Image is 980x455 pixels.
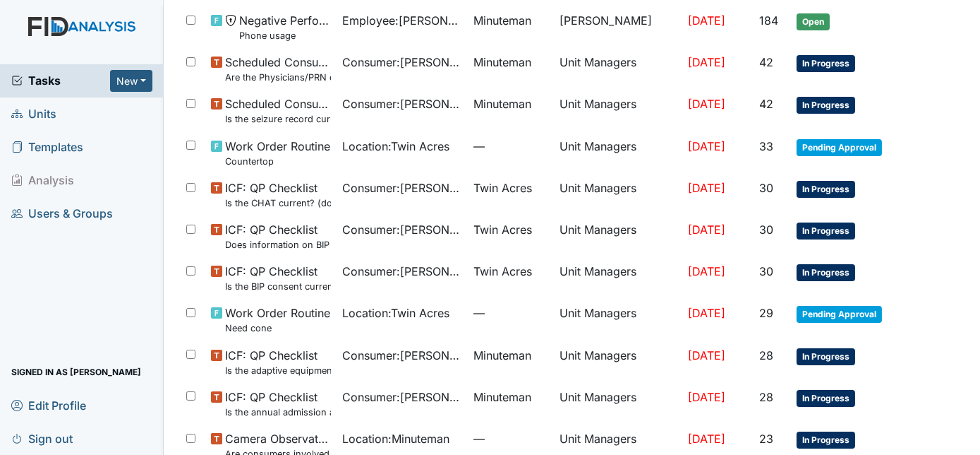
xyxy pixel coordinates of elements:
[225,321,330,335] small: Need cone
[225,263,331,293] span: ICF: QP Checklist Is the BIP consent current? (document the date, BIP number in the comment section)
[688,223,725,237] span: [DATE]
[688,348,725,362] span: [DATE]
[554,48,682,90] td: Unit Managers
[473,430,549,447] span: —
[797,139,882,156] span: Pending Approval
[110,70,152,92] button: New
[688,264,725,278] span: [DATE]
[473,95,531,112] span: Minuteman
[688,55,725,69] span: [DATE]
[554,174,682,215] td: Unit Managers
[759,432,773,446] span: 23
[225,347,331,377] span: ICF: QP Checklist Is the adaptive equipment consent current? (document the date in the comment se...
[473,138,549,155] span: —
[759,264,773,278] span: 30
[797,223,855,240] span: In Progress
[342,263,462,280] span: Consumer : [PERSON_NAME]
[797,348,855,365] span: In Progress
[797,13,830,30] span: Open
[342,95,462,112] span: Consumer : [PERSON_NAME]
[473,221,532,238] span: Twin Acres
[797,97,855,114] span: In Progress
[239,29,331,42] small: Phone usage
[797,264,855,281] span: In Progress
[11,361,141,383] span: Signed in as [PERSON_NAME]
[797,55,855,72] span: In Progress
[554,90,682,131] td: Unit Managers
[225,155,330,168] small: Countertop
[759,181,773,195] span: 30
[225,138,330,168] span: Work Order Routine Countertop
[11,72,110,89] a: Tasks
[759,306,773,320] span: 29
[342,430,449,447] span: Location : Minuteman
[759,55,773,69] span: 42
[688,13,725,28] span: [DATE]
[342,221,462,238] span: Consumer : [PERSON_NAME]
[225,406,331,419] small: Is the annual admission agreement current? (document the date in the comment section)
[554,6,682,48] td: [PERSON_NAME]
[473,263,532,280] span: Twin Acres
[688,97,725,111] span: [DATE]
[797,432,855,449] span: In Progress
[554,383,682,425] td: Unit Managers
[759,97,773,111] span: 42
[797,390,855,407] span: In Progress
[225,54,331,84] span: Scheduled Consumer Chart Review Are the Physicians/PRN orders updated every 90 days?
[11,103,56,125] span: Units
[225,221,331,252] span: ICF: QP Checklist Does information on BIP and consent match?
[342,179,462,196] span: Consumer : [PERSON_NAME]
[342,347,462,364] span: Consumer : [PERSON_NAME][GEOGRAPHIC_DATA]
[11,203,113,225] span: Users & Groups
[225,112,331,126] small: Is the seizure record current?
[554,299,682,341] td: Unit Managers
[225,238,331,252] small: Does information on BIP and consent match?
[342,12,462,29] span: Employee : [PERSON_NAME][GEOGRAPHIC_DATA]
[342,138,449,155] span: Location : Twin Acres
[797,306,882,323] span: Pending Approval
[759,139,773,153] span: 33
[473,12,531,29] span: Minuteman
[554,132,682,174] td: Unit Managers
[225,196,331,210] small: Is the CHAT current? (document the date in the comment section)
[225,95,331,126] span: Scheduled Consumer Chart Review Is the seizure record current?
[342,305,449,321] span: Location : Twin Acres
[473,347,531,364] span: Minuteman
[554,341,682,383] td: Unit Managers
[225,280,331,293] small: Is the BIP consent current? (document the date, BIP number in the comment section)
[239,12,331,42] span: Negative Performance Review Phone usage
[554,215,682,257] td: Unit Managers
[225,364,331,377] small: Is the adaptive equipment consent current? (document the date in the comment section)
[797,181,855,198] span: In Progress
[688,306,725,320] span: [DATE]
[688,181,725,195] span: [DATE]
[11,136,83,158] span: Templates
[225,305,330,335] span: Work Order Routine Need cone
[688,390,725,404] span: [DATE]
[759,13,778,28] span: 184
[11,427,73,449] span: Sign out
[473,179,532,196] span: Twin Acres
[759,390,773,404] span: 28
[473,389,531,406] span: Minuteman
[225,71,331,84] small: Are the Physicians/PRN orders updated every 90 days?
[688,432,725,446] span: [DATE]
[759,348,773,362] span: 28
[473,54,531,71] span: Minuteman
[11,394,86,416] span: Edit Profile
[473,305,549,321] span: —
[342,389,462,406] span: Consumer : [PERSON_NAME][GEOGRAPHIC_DATA]
[759,223,773,237] span: 30
[342,54,462,71] span: Consumer : [PERSON_NAME]
[688,139,725,153] span: [DATE]
[225,179,331,210] span: ICF: QP Checklist Is the CHAT current? (document the date in the comment section)
[225,389,331,419] span: ICF: QP Checklist Is the annual admission agreement current? (document the date in the comment se...
[554,257,682,299] td: Unit Managers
